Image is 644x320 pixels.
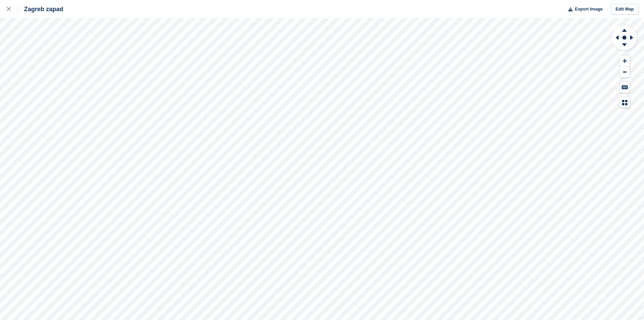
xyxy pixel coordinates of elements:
[620,97,630,108] button: Map Legend
[564,4,603,15] button: Export Image
[575,6,602,13] span: Export Image
[611,4,639,15] a: Edit Map
[18,5,63,13] div: Zagreb zapad
[620,67,630,78] button: Zoom Out
[620,82,630,93] button: Keyboard Shortcuts
[620,56,630,67] button: Zoom In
